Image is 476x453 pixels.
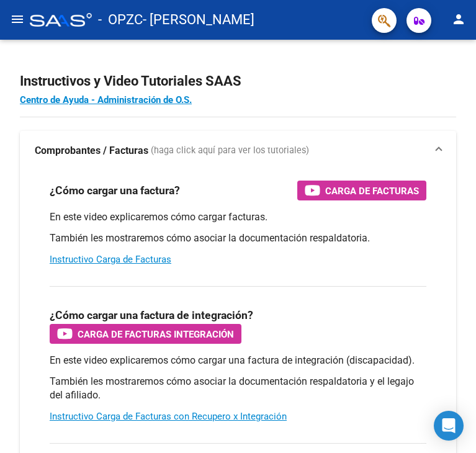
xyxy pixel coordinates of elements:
span: (haga click aquí para ver los tutoriales) [151,144,309,158]
p: También les mostraremos cómo asociar la documentación respaldatoria. [50,231,426,245]
button: Carga de Facturas Integración [50,324,241,344]
a: Centro de Ayuda - Administración de O.S. [20,94,192,105]
p: En este video explicaremos cómo cargar facturas. [50,210,426,224]
h2: Instructivos y Video Tutoriales SAAS [20,70,456,93]
span: - [PERSON_NAME] [143,6,254,34]
mat-icon: menu [10,12,25,27]
span: Carga de Facturas [325,183,419,199]
div: Open Intercom Messenger [434,411,464,441]
span: - OPZC [98,6,143,34]
mat-expansion-panel-header: Comprobantes / Facturas (haga click aquí para ver los tutoriales) [20,131,456,171]
h3: ¿Cómo cargar una factura de integración? [50,307,253,324]
p: En este video explicaremos cómo cargar una factura de integración (discapacidad). [50,354,426,367]
strong: Comprobantes / Facturas [35,144,148,158]
span: Carga de Facturas Integración [78,326,234,342]
p: También les mostraremos cómo asociar la documentación respaldatoria y el legajo del afiliado. [50,375,426,402]
h3: ¿Cómo cargar una factura? [50,182,180,199]
a: Instructivo Carga de Facturas con Recupero x Integración [50,411,287,422]
mat-icon: person [451,12,466,27]
button: Carga de Facturas [297,181,426,200]
a: Instructivo Carga de Facturas [50,254,171,265]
